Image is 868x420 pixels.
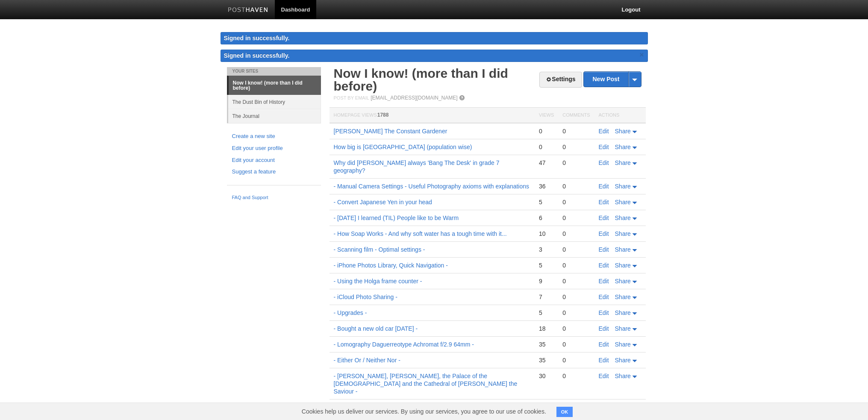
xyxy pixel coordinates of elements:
div: 0 [562,372,590,380]
div: 0 [562,277,590,285]
span: Share [615,214,631,221]
span: Share [615,341,631,348]
div: 0 [539,127,554,135]
th: Actions [594,108,646,123]
div: 0 [562,127,590,135]
div: 0 [562,356,590,364]
a: - Scanning film - Optimal settings - [334,246,425,253]
span: Share [615,278,631,285]
div: 36 [539,182,554,190]
a: - Either Or / Neither Nor - [334,357,400,364]
span: 1788 [377,112,389,118]
div: 5 [539,198,554,206]
a: Edit [599,262,609,269]
a: Edit [599,144,609,150]
span: Share [615,246,631,253]
div: 0 [562,341,590,348]
span: Share [615,357,631,364]
span: Share [615,325,631,332]
a: Edit [599,309,609,316]
a: Edit [599,199,609,206]
div: 10 [539,230,554,238]
a: Suggest a feature [232,167,316,176]
a: Edit [599,278,609,285]
a: - Bought a new old car [DATE] - [334,325,418,332]
div: 18 [539,325,554,332]
a: How big is [GEOGRAPHIC_DATA] (population wise) [334,144,472,150]
a: Edit [599,294,609,300]
div: 47 [539,159,554,167]
span: Signed in successfully. [224,52,290,59]
div: 0 [562,293,590,301]
a: - How Soap Works - And why soft water has a tough time with it... [334,230,507,237]
div: 0 [562,230,590,238]
div: 9 [539,277,554,285]
div: 0 [562,198,590,206]
a: - iPhone Photos Library, Quick Navigation - [334,262,448,269]
li: Your Sites [227,67,321,76]
span: Post by Email [334,95,369,100]
a: New Post [584,72,641,87]
span: Share [615,183,631,190]
a: [EMAIL_ADDRESS][DOMAIN_NAME] [371,95,457,101]
a: Edit [599,183,609,190]
a: Why did [PERSON_NAME] always 'Bang The Desk' in grade 7 geography? [334,159,500,174]
div: 0 [562,143,590,151]
a: - [DATE] I learned (TIL) People like to be Warm [334,214,459,221]
th: Comments [558,108,594,123]
a: - Upgrades - [334,309,367,316]
div: 5 [539,309,554,317]
a: Edit [599,246,609,253]
a: FAQ and Support [232,194,316,202]
div: 0 [562,309,590,317]
div: 30 [539,372,554,380]
span: Share [615,294,631,300]
div: Signed in successfully. [221,32,648,44]
a: Edit [599,341,609,348]
span: Share [615,159,631,166]
span: Share [615,199,631,206]
a: Settings [539,72,582,88]
div: 0 [539,143,554,151]
a: - Convert Japanese Yen in your head [334,199,432,206]
a: Now I know! (more than I did before) [229,76,321,95]
a: - Lomography Daguerreotype Achromat f/2.9 64mm - [334,341,474,348]
img: Posthaven-bar [228,7,268,14]
a: Edit [599,325,609,332]
span: Share [615,373,631,379]
a: Edit [599,214,609,221]
div: 0 [562,182,590,190]
span: Share [615,144,631,150]
div: 0 [562,325,590,332]
div: 35 [539,356,554,364]
a: Now I know! (more than I did before) [334,66,508,93]
div: 0 [562,246,590,253]
a: - Using the Holga frame counter - [334,278,422,285]
a: Edit [599,128,609,135]
a: Edit your user profile [232,144,316,153]
a: × [638,50,646,60]
span: Share [615,230,631,237]
div: 0 [562,261,590,269]
a: Edit your account [232,156,316,165]
div: 5 [539,261,554,269]
div: 3 [539,246,554,253]
a: Edit [599,230,609,237]
th: Homepage Views [330,108,535,123]
a: The Journal [228,109,321,123]
a: Edit [599,159,609,166]
span: Share [615,262,631,269]
div: 0 [562,214,590,222]
span: Share [615,128,631,135]
th: Views [535,108,558,123]
button: OK [556,407,573,417]
div: 0 [562,159,590,167]
a: Edit [599,357,609,364]
a: The Dust Bin of History [228,95,321,109]
a: Create a new site [232,132,316,141]
div: 35 [539,341,554,348]
a: Edit [599,373,609,379]
a: - Manual Camera Settings - Useful Photography axioms with explanations [334,183,530,190]
span: Cookies help us deliver our services. By using our services, you agree to our use of cookies. [293,403,555,420]
div: 7 [539,293,554,301]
